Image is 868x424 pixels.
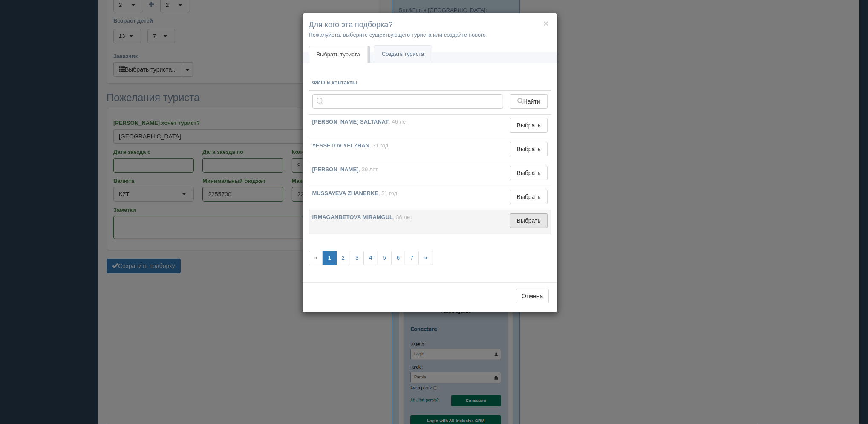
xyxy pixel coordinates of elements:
[510,142,547,156] button: Выбрать
[312,142,370,149] b: YESSETOV YELZHAN
[309,31,551,39] p: Пожалуйста, выберите существующего туриста или создайте нового
[393,214,412,220] span: , 36 лет
[389,118,408,125] span: , 46 лет
[309,46,368,63] a: Выбрать туриста
[510,94,547,109] button: Найти
[312,118,389,125] b: [PERSON_NAME] SALTANAT
[312,94,504,109] input: Поиск по ФИО, паспорту или контактам
[309,251,323,265] span: «
[312,166,359,173] b: [PERSON_NAME]
[391,251,405,265] a: 6
[323,251,337,265] a: 1
[510,118,547,133] button: Выбрать
[309,75,507,91] th: ФИО и контакты
[374,46,432,63] a: Создать туриста
[359,166,378,173] span: , 39 лет
[510,166,547,180] button: Выбрать
[516,289,548,303] button: Отмена
[405,251,419,265] a: 7
[543,19,548,28] button: ×
[350,251,364,265] a: 3
[312,214,393,220] b: IRMAGANBETOVA MIRAMGUL
[309,20,551,31] h4: Для кого эта подборка?
[378,251,392,265] a: 5
[363,251,378,265] a: 4
[312,190,379,196] b: MUSSAYEVA ZHANERKE
[336,251,350,265] a: 2
[510,213,547,228] button: Выбрать
[369,142,388,149] span: , 31 год
[418,251,433,265] a: »
[510,190,547,204] button: Выбрать
[378,190,397,196] span: , 31 год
